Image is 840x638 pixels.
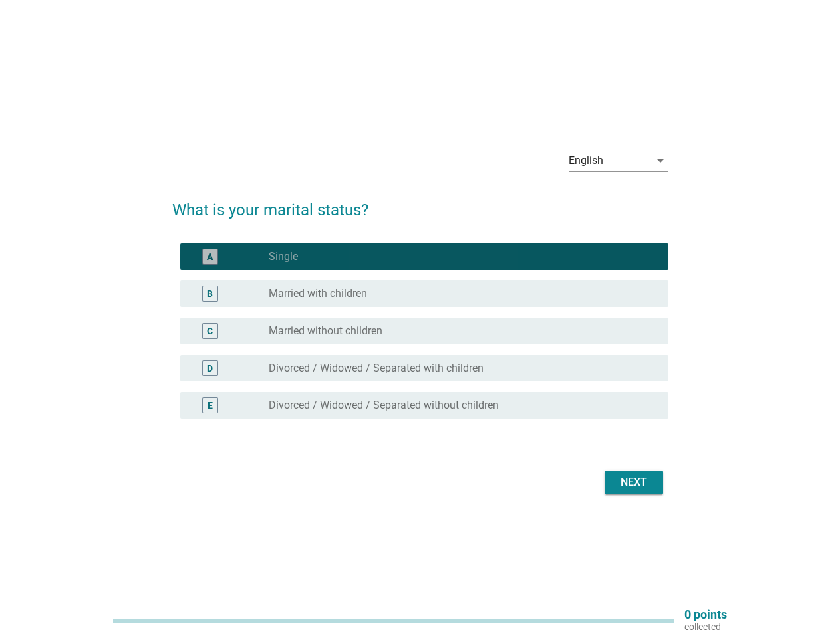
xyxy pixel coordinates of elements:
div: C [207,324,213,338]
p: 0 points [684,609,727,621]
label: Divorced / Widowed / Separated without children [269,399,499,412]
h2: What is your marital status? [172,185,668,222]
label: Married with children [269,287,367,300]
div: E [208,399,213,413]
i: arrow_drop_down [652,153,668,169]
p: collected [684,621,727,633]
label: Single [269,250,298,263]
div: English [569,155,603,167]
label: Married without children [269,324,382,338]
div: Next [615,475,652,490]
div: B [207,287,213,301]
div: A [207,250,213,264]
button: Next [605,471,663,494]
div: D [207,362,213,375]
label: Divorced / Widowed / Separated with children [269,362,484,375]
